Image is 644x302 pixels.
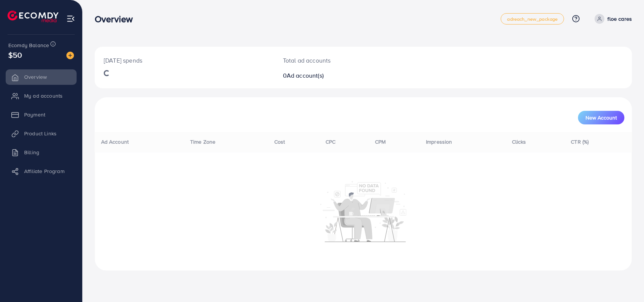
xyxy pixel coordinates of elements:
button: New Account [578,111,624,124]
p: floe cares [607,14,632,23]
span: Ecomdy Balance [8,41,49,49]
span: $50 [8,49,22,60]
img: image [66,52,74,59]
span: Ad account(s) [287,71,324,80]
a: floe cares [592,14,632,24]
img: logo [8,11,58,22]
span: adreach_new_package [507,17,558,21]
p: [DATE] spends [104,56,265,65]
h2: 0 [283,72,399,79]
span: New Account [586,115,617,120]
p: Total ad accounts [283,56,399,65]
a: adreach_new_package [501,13,564,25]
img: menu [66,14,75,23]
h3: Overview [95,14,139,25]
